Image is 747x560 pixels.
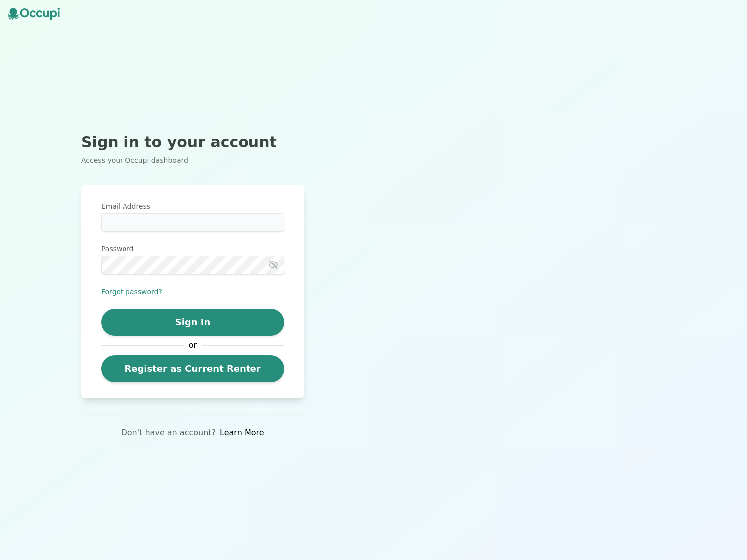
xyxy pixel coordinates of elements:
h2: Sign in to your account [81,133,304,151]
a: Register as Current Renter [101,355,284,382]
button: Forgot password? [101,287,162,297]
p: Don't have an account? [121,427,216,439]
p: Access your Occupi dashboard [81,155,304,165]
button: Sign In [101,309,284,336]
span: or [184,339,202,351]
a: Learn More [220,427,264,439]
label: Email Address [101,201,284,211]
label: Password [101,244,284,254]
